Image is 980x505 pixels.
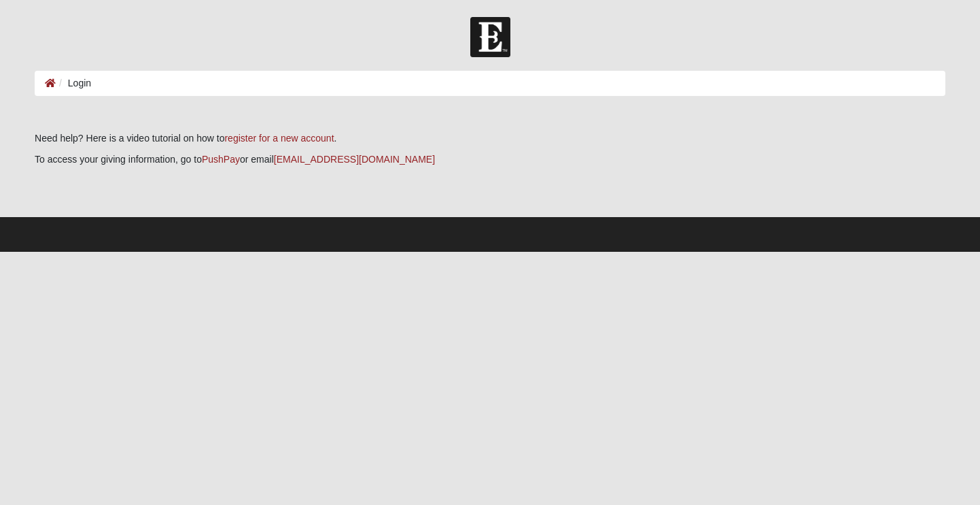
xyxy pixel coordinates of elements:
a: register for a new account [224,133,334,144]
p: Need help? Here is a video tutorial on how to . [35,131,945,146]
a: [EMAIL_ADDRESS][DOMAIN_NAME] [274,154,435,165]
img: Church of Eleven22 Logo [470,17,510,57]
p: To access your giving information, go to or email [35,152,945,167]
a: PushPay [202,154,240,165]
li: Login [56,76,91,91]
